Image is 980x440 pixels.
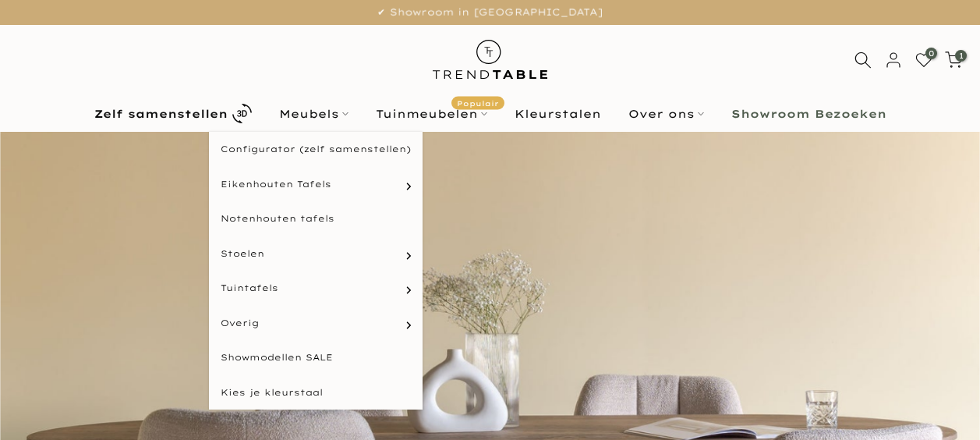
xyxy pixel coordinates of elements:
a: Meubels [265,105,362,123]
a: Overig [209,306,423,341]
b: Zelf samenstellen [94,108,228,119]
span: 0 [925,48,937,59]
a: Showmodellen SALE [209,340,423,375]
a: TuinmeubelenPopulair [362,105,501,123]
a: Kies je kleurstaal [209,375,423,410]
span: 1 [955,50,967,62]
span: Eikenhouten Tafels [221,178,331,191]
span: Overig [221,317,259,330]
span: Populair [451,96,504,109]
p: ✔ Showroom in [GEOGRAPHIC_DATA] [19,4,961,21]
a: 0 [915,51,932,69]
a: 1 [945,51,962,69]
span: Tuintafels [221,282,278,295]
a: Over ons [614,105,717,123]
span: Stoelen [221,247,264,261]
a: Stoelen [209,236,423,271]
img: trend-table [422,25,558,94]
a: Zelf samenstellen [80,100,265,127]
a: Eikenhouten Tafels [209,167,423,202]
a: Tuintafels [209,271,423,306]
a: Notenhouten tafels [209,201,423,236]
a: Showroom Bezoeken [717,105,900,123]
a: Kleurstalen [501,105,614,123]
a: Configurator (zelf samenstellen) [209,132,423,167]
b: Showroom Bezoeken [731,108,886,119]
